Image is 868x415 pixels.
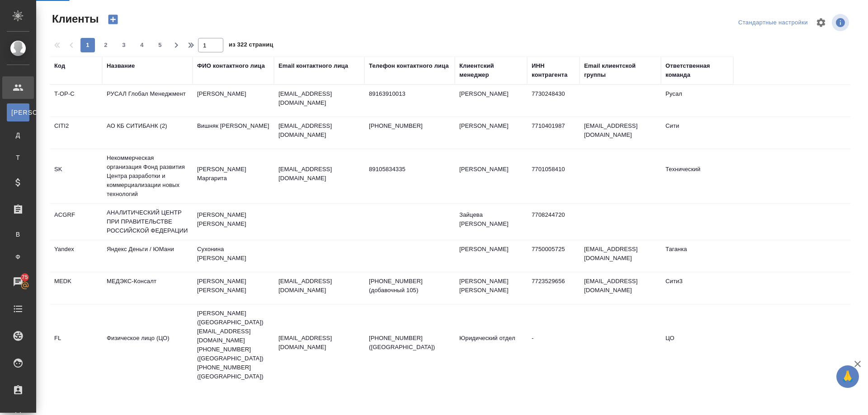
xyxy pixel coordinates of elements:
p: [EMAIL_ADDRESS][DOMAIN_NAME] [278,89,360,107]
p: [EMAIL_ADDRESS][DOMAIN_NAME] [278,277,360,295]
div: ИНН контрагента [532,61,575,79]
div: Клиентский менеджер [459,61,523,79]
div: Название [107,61,135,70]
p: [EMAIL_ADDRESS][DOMAIN_NAME] [278,121,360,140]
a: Т [7,149,29,167]
td: [EMAIL_ADDRESS][DOMAIN_NAME] [580,117,661,149]
span: Настроить таблицу [810,12,832,33]
td: РУСАЛ Глобал Менеджмент [102,85,193,117]
span: из 322 страниц [229,39,273,52]
td: [PERSON_NAME] [PERSON_NAME] [193,206,274,238]
span: 5 [153,41,167,50]
p: [PHONE_NUMBER] ([GEOGRAPHIC_DATA]) [369,334,450,352]
span: В [11,230,25,239]
td: [PERSON_NAME] [455,160,527,192]
td: Юридический отдел [455,329,527,361]
td: 7708244720 [527,206,580,238]
td: [EMAIL_ADDRESS][DOMAIN_NAME] [580,240,661,272]
td: МЕДЭКС-Консалт [102,272,193,304]
td: [EMAIL_ADDRESS][DOMAIN_NAME] [580,272,661,304]
td: Технический [661,160,733,192]
button: 🙏 [836,365,859,388]
p: 89105834335 [369,165,450,174]
div: Код [54,61,65,70]
td: Сухонина [PERSON_NAME] [193,240,274,272]
span: Ф [11,252,25,261]
div: Телефон контактного лица [369,61,449,70]
p: [PHONE_NUMBER] (добавочный 105) [369,277,450,295]
td: 7750005725 [527,240,580,272]
td: - [527,329,580,361]
td: SK [50,160,102,192]
button: Создать [102,12,124,27]
span: 75 [16,273,33,282]
td: [PERSON_NAME] [455,85,527,117]
td: АНАЛИТИЧЕСКИЙ ЦЕНТР ПРИ ПРАВИТЕЛЬСТВЕ РОССИЙСКОЙ ФЕДЕРАЦИИ [102,204,193,240]
p: 89163910013 [369,89,450,98]
td: MEDK [50,272,102,304]
a: [PERSON_NAME] [7,103,29,121]
a: В [7,225,29,243]
td: Некоммерческая организация Фонд развития Центра разработки и коммерциализации новых технологий [102,149,193,203]
div: ФИО контактного лица [197,61,265,70]
button: 3 [117,38,131,52]
button: 5 [153,38,167,52]
p: [EMAIL_ADDRESS][DOMAIN_NAME] [278,334,360,352]
a: Ф [7,248,29,266]
div: Email клиентской группы [584,61,656,79]
td: Yandex [50,240,102,272]
td: Таганка [661,240,733,272]
td: [PERSON_NAME] [PERSON_NAME] [455,272,527,304]
div: Email контактного лица [278,61,348,70]
td: Зайцева [PERSON_NAME] [455,206,527,238]
td: 7701058410 [527,160,580,192]
span: Клиенты [50,12,99,26]
td: [PERSON_NAME] [193,85,274,117]
td: [PERSON_NAME] ([GEOGRAPHIC_DATA]) [EMAIL_ADDRESS][DOMAIN_NAME] [PHONE_NUMBER] ([GEOGRAPHIC_DATA])... [193,304,274,386]
p: [EMAIL_ADDRESS][DOMAIN_NAME] [278,165,360,183]
td: АО КБ СИТИБАНК (2) [102,117,193,149]
button: 4 [135,38,149,52]
span: Д [11,131,25,140]
td: [PERSON_NAME] [455,117,527,149]
td: ACGRF [50,206,102,238]
a: Д [7,126,29,144]
a: 75 [2,270,34,293]
td: Вишняк [PERSON_NAME] [193,117,274,149]
td: Русал [661,85,733,117]
div: Ответственная команда [665,61,729,79]
td: ЦО [661,329,733,361]
td: Яндекс Деньги / ЮМани [102,240,193,272]
span: 2 [99,41,113,50]
td: CITI2 [50,117,102,149]
td: Физическое лицо (ЦО) [102,329,193,361]
td: 7730248430 [527,85,580,117]
td: 7710401987 [527,117,580,149]
td: FL [50,329,102,361]
td: Сити [661,117,733,149]
td: Сити3 [661,272,733,304]
p: [PHONE_NUMBER] [369,121,450,131]
span: Т [11,153,25,162]
span: 🙏 [840,367,855,386]
span: 4 [135,41,149,50]
span: Посмотреть информацию [832,14,851,31]
td: [PERSON_NAME] Маргарита [193,160,274,192]
button: 2 [99,38,113,52]
td: [PERSON_NAME] [PERSON_NAME] [193,272,274,304]
span: [PERSON_NAME] [11,108,25,117]
td: T-OP-C [50,85,102,117]
td: 7723529656 [527,272,580,304]
span: 3 [117,41,131,50]
td: [PERSON_NAME] [455,240,527,272]
div: split button [736,16,810,30]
